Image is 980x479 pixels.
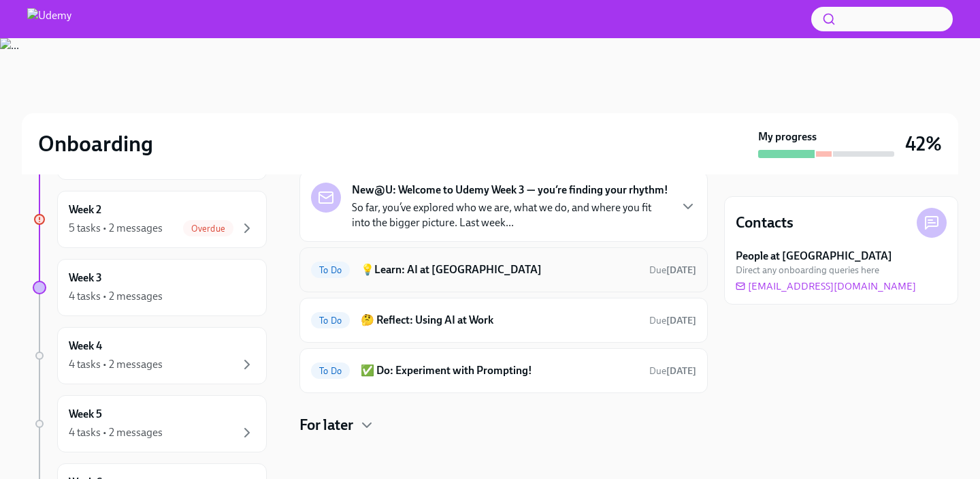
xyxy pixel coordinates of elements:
span: To Do [311,366,350,376]
span: To Do [311,265,350,275]
strong: [DATE] [666,264,696,276]
span: Overdue [183,223,233,234]
h6: Week 4 [69,339,102,354]
div: 4 tasks • 2 messages [69,357,163,372]
div: 4 tasks • 2 messages [69,289,163,304]
h6: Week 3 [69,271,102,285]
div: 5 tasks • 2 messages [69,221,163,236]
span: October 11th, 2025 08:00 [649,314,696,327]
a: Week 54 tasks • 2 messages [33,395,267,452]
strong: [DATE] [666,315,696,326]
h6: ✅ Do: Experiment with Prompting! [361,363,638,378]
span: Due [649,264,696,276]
strong: My progress [758,129,817,144]
h6: Week 2 [69,202,101,217]
strong: New@U: Welcome to Udemy Week 3 — you’re finding your rhythm! [352,183,668,198]
p: So far, you’ve explored who we are, what we do, and where you fit into the bigger picture. Last w... [352,200,669,230]
h4: For later [299,415,353,435]
h2: Onboarding [38,130,153,157]
strong: [DATE] [666,365,696,377]
span: Due [649,365,696,377]
a: To Do💡Learn: AI at [GEOGRAPHIC_DATA]Due[DATE] [311,259,696,281]
span: To Do [311,315,350,326]
h4: Contacts [736,213,794,233]
span: Due [649,315,696,326]
strong: People at [GEOGRAPHIC_DATA] [736,249,892,264]
a: Week 34 tasks • 2 messages [33,259,267,316]
a: Week 44 tasks • 2 messages [33,327,267,384]
a: [EMAIL_ADDRESS][DOMAIN_NAME] [736,279,916,293]
span: Direct any onboarding queries here [736,264,879,277]
span: October 11th, 2025 08:00 [649,264,696,277]
a: Week 25 tasks • 2 messagesOverdue [33,191,267,248]
h3: 42% [905,132,942,156]
a: To Do🤔 Reflect: Using AI at WorkDue[DATE] [311,309,696,331]
span: October 11th, 2025 08:00 [649,365,696,377]
h6: 💡Learn: AI at [GEOGRAPHIC_DATA] [361,262,638,277]
div: 4 tasks • 2 messages [69,425,163,440]
a: To Do✅ Do: Experiment with Prompting!Due[DATE] [311,360,696,382]
div: For later [299,415,708,435]
h6: 🤔 Reflect: Using AI at Work [361,313,638,328]
h6: Week 5 [69,407,102,422]
img: Udemy [27,8,71,30]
